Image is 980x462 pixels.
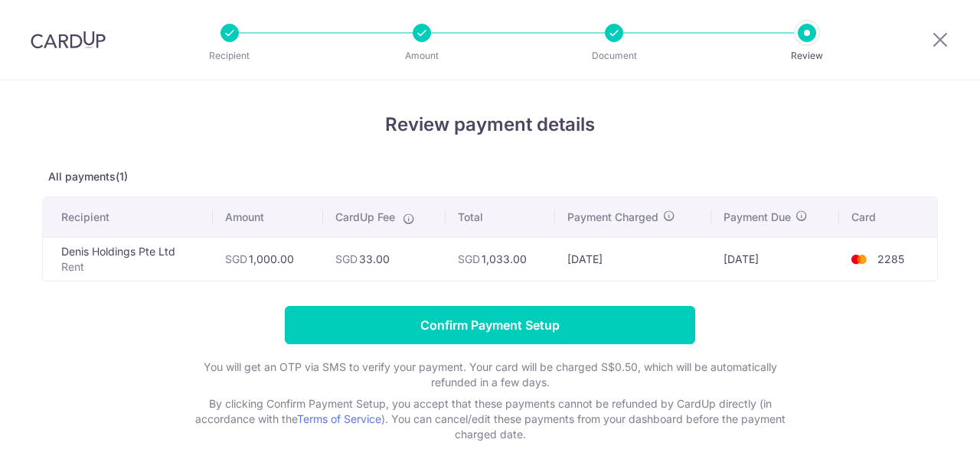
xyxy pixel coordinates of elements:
p: Amount [365,48,479,63]
p: All payments(1) [42,169,938,184]
p: Rent [61,259,201,275]
span: Payment Due [724,210,791,225]
th: Total [446,197,556,237]
th: Card [839,197,937,237]
span: CardUp Fee [335,210,395,225]
h4: Review payment details [42,111,938,138]
span: SGD [225,252,247,265]
p: Review [750,48,864,63]
input: Confirm Payment Setup [285,306,695,344]
p: Recipient [173,48,286,63]
span: SGD [335,252,358,265]
img: <span class="translation_missing" title="translation missing: en.account_steps.new_confirm_form.b... [844,250,874,268]
p: Document [557,48,671,63]
th: Recipient [43,197,213,237]
td: 33.00 [323,237,446,281]
td: 1,000.00 [213,237,323,281]
span: SGD [458,252,480,265]
span: Payment Charged [567,210,658,225]
p: You will get an OTP via SMS to verify your payment. Your card will be charged S$0.50, which will ... [184,360,796,390]
td: Denis Holdings Pte Ltd [43,237,213,281]
a: Terms of Service [297,412,381,425]
span: 2285 [877,252,904,265]
td: [DATE] [711,237,839,281]
img: CardUp [31,31,106,49]
td: [DATE] [555,237,710,281]
td: 1,033.00 [446,237,556,281]
p: By clicking Confirm Payment Setup, you accept that these payments cannot be refunded by CardUp di... [184,396,796,442]
th: Amount [213,197,323,237]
